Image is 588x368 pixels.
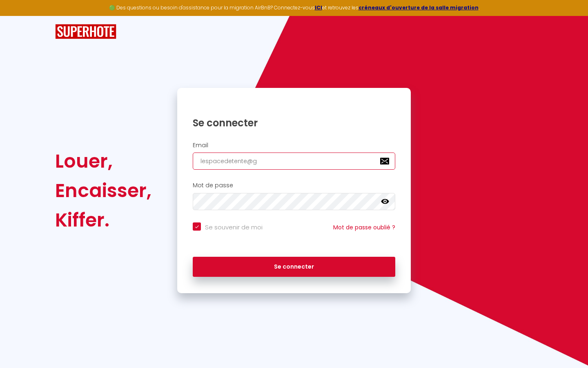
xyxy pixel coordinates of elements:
[193,117,395,129] h1: Se connecter
[193,153,395,170] input: Ton Email
[7,3,31,28] button: Ouvrir le widget de chat LiveChat
[55,146,151,176] div: Louer,
[193,142,395,149] h2: Email
[359,4,479,11] a: créneaux d'ouverture de la salle migration
[55,24,116,39] img: SuperHote logo
[193,257,395,277] button: Se connecter
[333,223,395,231] a: Mot de passe oublié ?
[315,4,322,11] a: ICI
[55,176,151,205] div: Encaisser,
[55,205,151,235] div: Kiffer.
[193,182,395,189] h2: Mot de passe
